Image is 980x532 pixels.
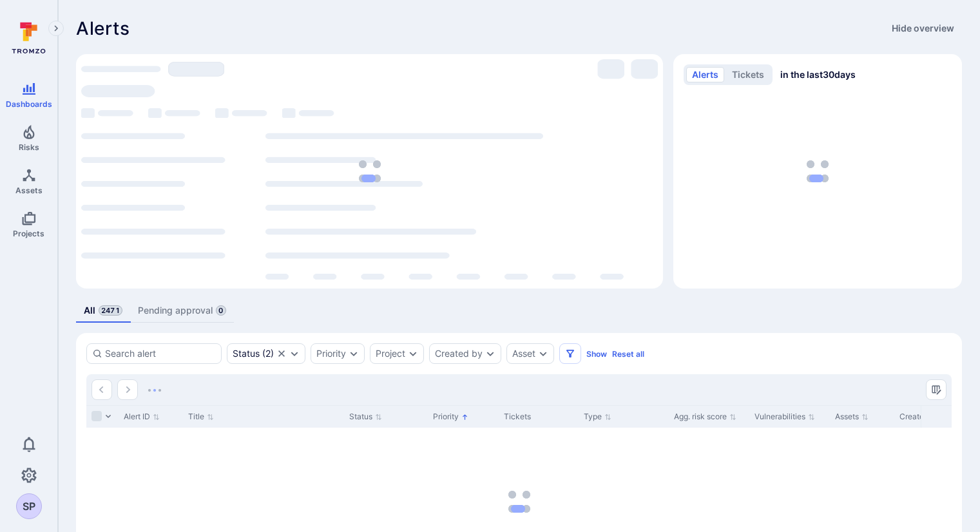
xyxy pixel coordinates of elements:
button: Expand navigation menu [48,21,64,36]
button: SP [16,493,42,519]
span: Assets [15,185,43,195]
button: tickets [726,67,770,82]
a: All [76,299,130,323]
button: Sort by Priority [433,412,468,422]
button: Hide overview [884,18,962,39]
span: Projects [13,229,44,238]
div: Tickets [504,411,573,423]
div: Alerts/Tickets trend [673,54,962,289]
button: Reset all [612,349,644,359]
button: Expand dropdown [289,348,300,359]
button: Manage columns [926,379,946,400]
button: Go to the previous page [91,379,112,400]
div: Shreyash Patil [16,493,42,519]
p: Sorted by: Higher priority first [461,410,468,424]
button: Sort by Alert ID [124,412,160,422]
button: Clear selection [276,348,287,359]
span: Select all rows [91,411,102,421]
span: in the last 30 days [780,68,856,81]
button: Expand dropdown [408,348,418,359]
button: Sort by Vulnerabilities [754,412,815,422]
span: 2471 [99,305,122,316]
input: Search alert [105,347,216,360]
span: 0 [216,305,226,316]
div: open, in process [227,343,305,364]
i: Expand navigation menu [52,23,61,34]
button: Priority [316,348,346,359]
img: Loading... [148,389,161,392]
button: alerts [686,67,724,82]
button: Project [376,348,405,359]
button: Asset [512,348,535,359]
button: Show [586,349,607,359]
button: Filters [559,343,581,364]
button: Sort by Type [584,412,611,422]
button: Sort by Assets [835,412,869,422]
div: Most alerts [76,54,663,289]
a: Pending approval [130,299,234,323]
button: Created by [435,348,483,359]
img: Loading... [359,160,381,182]
h1: Alerts [76,18,130,39]
button: Sort by Title [188,412,214,422]
div: loading spinner [81,59,658,283]
span: Dashboards [6,99,52,109]
div: alerts tabs [76,299,962,323]
button: Expand dropdown [538,348,548,359]
button: Expand dropdown [349,348,359,359]
button: Expand dropdown [485,348,495,359]
button: Sort by Agg. risk score [674,412,736,422]
button: Sort by Status [349,412,382,422]
div: ( 2 ) [233,348,274,359]
span: Risks [19,142,39,152]
div: Status [233,348,260,359]
button: Status(2) [233,348,274,359]
button: Go to the next page [117,379,138,400]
